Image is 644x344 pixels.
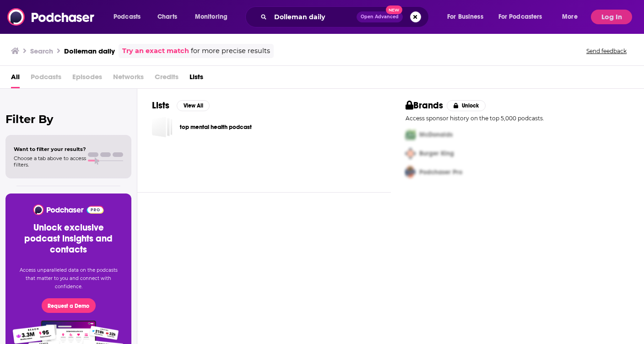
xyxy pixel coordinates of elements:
span: More [562,11,578,23]
button: open menu [556,10,589,24]
a: ListsView All [152,100,210,111]
img: Third Pro Logo [402,163,419,182]
span: Charts [157,11,177,23]
span: Podcasts [31,70,61,88]
span: For Podcasters [498,11,542,23]
a: Try an exact match [122,46,189,56]
a: top mental health podcast [152,117,173,137]
h2: Filter By [5,113,131,126]
span: Podcasts [114,11,141,23]
a: top mental health podcast [180,122,252,132]
h3: Dolleman daily [64,47,115,55]
button: View All [177,100,210,111]
img: Podchaser - Follow, Share and Rate Podcasts [32,204,104,215]
h2: Lists [152,100,169,111]
span: For Business [447,11,483,23]
img: First Pro Logo [402,125,419,144]
button: Request a Demo [42,298,96,313]
span: Monitoring [195,11,227,23]
span: Podchaser Pro [419,168,462,176]
span: New [386,5,402,14]
img: Podchaser - Follow, Share and Rate Podcasts [7,8,95,26]
button: open menu [189,10,239,24]
span: Episodes [72,70,102,88]
h2: Brands [406,100,444,111]
span: Choose a tab above to access filters. [14,155,86,168]
span: Want to filter your results? [14,146,86,152]
a: Charts [152,10,183,24]
div: Search podcasts, credits, & more... [254,6,438,27]
p: Access sponsor history on the top 5,000 podcasts. [406,115,630,122]
button: Log In [591,10,632,24]
span: for more precise results [191,46,270,56]
button: open menu [441,10,495,24]
button: open menu [492,10,556,24]
span: Networks [113,70,144,88]
button: Send feedback [584,47,629,55]
h3: Search [30,47,53,55]
p: Access unparalleled data on the podcasts that matter to you and connect with confidence. [16,266,120,291]
span: Open Advanced [361,15,399,19]
a: Lists [189,70,203,88]
span: McDonalds [419,131,453,139]
a: All [11,70,20,88]
span: Credits [155,70,179,88]
h3: Unlock exclusive podcast insights and contacts [16,222,120,255]
button: Open AdvancedNew [357,11,403,22]
input: Search podcasts, credits, & more... [271,10,357,24]
button: Unlock [447,100,486,111]
button: open menu [107,10,152,24]
span: Burger King [419,150,454,157]
img: Second Pro Logo [402,144,419,163]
